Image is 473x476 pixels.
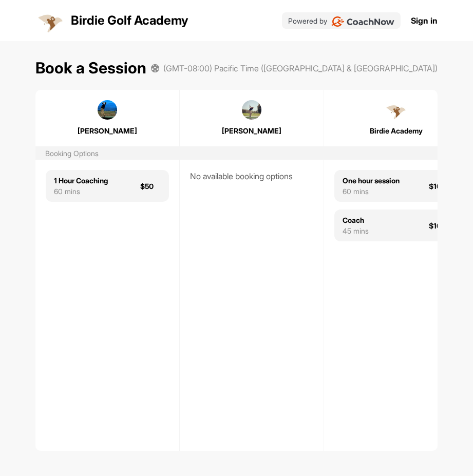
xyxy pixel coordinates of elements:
img: square_a19cdd7ad3317f5efecfacd28fff5e45.jpg [386,100,406,120]
div: 45 mins [343,225,369,236]
img: CoachNow [331,16,394,27]
div: $100 [429,220,449,231]
div: Birdie Academy [335,125,457,136]
span: (GMT-08:00) Pacific Time ([GEOGRAPHIC_DATA] & [GEOGRAPHIC_DATA]) [163,62,438,74]
div: No available booking options [190,170,313,182]
p: Powered by [288,15,327,26]
div: $100 [429,181,449,192]
img: square_c2c968d1ba4d61bfa9fef65f62c7a1bd.jpg [98,100,117,120]
div: $50 [140,181,161,192]
div: 60 mins [343,186,400,197]
div: 60 mins [54,186,108,197]
a: Sign in [411,14,438,27]
h1: Book a Session [35,56,146,80]
img: logo [38,8,63,33]
p: Birdie Golf Academy [71,11,188,30]
div: [PERSON_NAME] [46,125,168,136]
div: 1 Hour Coaching [54,175,108,186]
div: [PERSON_NAME] [191,125,313,136]
div: Booking Options [45,148,99,159]
img: square_4f31d107c5781089c2a34ed68af81de2.jpg [242,100,261,120]
div: One hour session [343,175,400,186]
div: Coach [343,215,369,225]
